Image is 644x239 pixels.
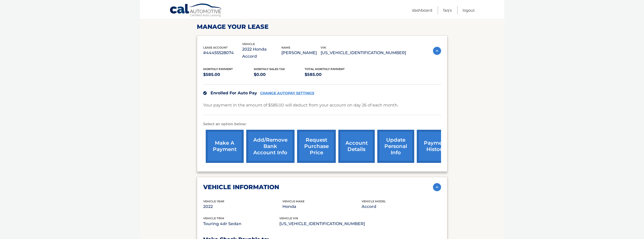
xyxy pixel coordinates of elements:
p: Accord [362,203,441,210]
p: Touring 4dr Sedan [203,220,279,227]
p: 2022 [203,203,282,210]
a: FAQ's [443,6,452,14]
span: Monthly sales Tax [254,67,285,71]
p: $585.00 [305,71,356,78]
p: #44455528074 [203,49,242,56]
span: name [281,46,290,49]
a: make a payment [206,130,244,163]
span: vehicle trim [203,216,224,220]
span: vehicle model [362,200,386,203]
a: Cal Automotive [170,3,223,18]
h2: vehicle information [203,183,279,191]
img: check.svg [203,91,207,95]
span: vehicle [242,42,255,46]
a: update personal info [377,130,414,163]
p: 2022 Honda Accord [242,46,281,60]
a: account details [338,130,375,163]
a: payment history [417,130,455,163]
p: [US_VEHICLE_IDENTIFICATION_NUMBER] [279,220,365,227]
p: [PERSON_NAME] [281,49,321,56]
p: Select an option below: [203,121,441,127]
img: accordion-active.svg [433,183,441,191]
span: vin [321,46,326,49]
p: [US_VEHICLE_IDENTIFICATION_NUMBER] [321,49,406,56]
p: Your payment in the amount of $585.00 will deduct from your account on day 26 of each month. [203,102,398,109]
img: accordion-active.svg [433,47,441,55]
a: Logout [463,6,475,14]
a: Add/Remove bank account info [246,130,295,163]
p: $0.00 [254,71,305,78]
p: Honda [282,203,362,210]
span: vehicle make [282,200,304,203]
span: Total Monthly Payment [305,67,345,71]
span: vehicle Year [203,200,224,203]
a: request purchase price [297,130,336,163]
span: lease account [203,46,228,49]
h2: Manage Your Lease [197,23,447,31]
span: Monthly Payment [203,67,233,71]
span: vehicle vin [279,216,298,220]
p: $585.00 [203,71,254,78]
a: Dashboard [412,6,432,14]
a: CHANGE AUTOPAY SETTINGS [260,91,314,95]
span: Enrolled For Auto Pay [211,91,257,95]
